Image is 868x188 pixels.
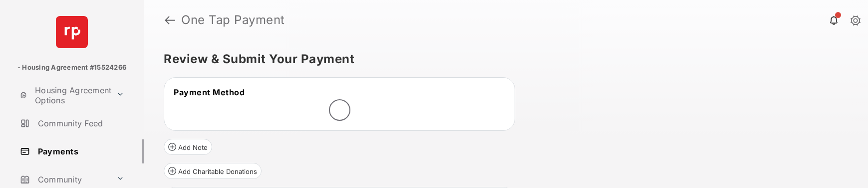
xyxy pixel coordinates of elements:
[174,87,245,97] span: Payment Method
[164,163,262,179] button: Add Charitable Donations
[16,139,144,163] a: Payments
[164,53,840,65] h5: Review & Submit Your Payment
[164,139,212,155] button: Add Note
[17,63,126,73] p: - Housing Agreement #15524266
[56,16,88,48] img: svg+xml;base64,PHN2ZyB4bWxucz0iaHR0cDovL3d3dy53My5vcmcvMjAwMC9zdmciIHdpZHRoPSI2NCIgaGVpZ2h0PSI2NC...
[16,83,112,107] a: Housing Agreement Options
[16,111,144,135] a: Community Feed
[181,14,285,26] strong: One Tap Payment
